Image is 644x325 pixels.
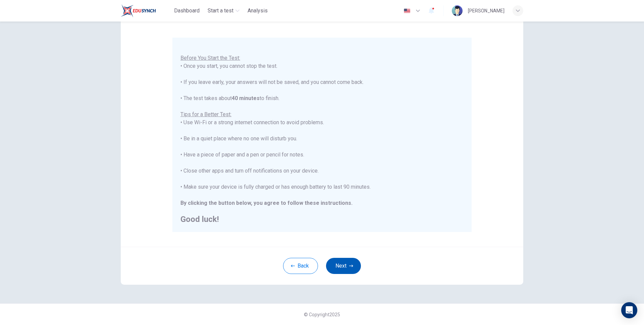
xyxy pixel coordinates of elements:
span: © Copyright 2025 [304,312,340,317]
h2: Good luck! [180,215,464,223]
a: EduSynch logo [121,4,171,17]
span: Analysis [248,7,268,15]
button: Analysis [245,5,270,17]
button: Next [326,258,361,274]
b: By clicking the button below, you agree to follow these instructions. [180,200,353,206]
div: You are about to start a . • Once you start, you cannot stop the test. • If you leave early, your... [180,38,464,223]
span: Dashboard [174,7,200,15]
img: EduSynch logo [121,4,156,17]
img: en [403,8,411,13]
span: Start a test [208,7,233,15]
button: Dashboard [171,5,202,17]
u: Tips for a Better Test: [180,111,231,118]
div: Open Intercom Messenger [621,302,637,318]
button: Back [283,258,318,274]
button: Start a test [205,5,242,17]
u: Before You Start the Test: [180,55,240,61]
b: 40 minutes [232,95,260,101]
img: Profile picture [452,5,463,16]
div: [PERSON_NAME] [468,7,504,15]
